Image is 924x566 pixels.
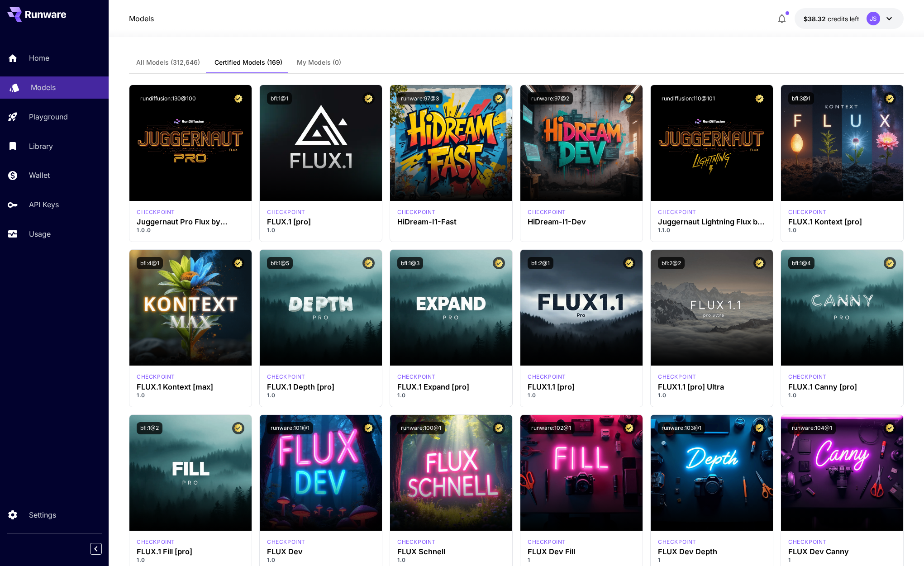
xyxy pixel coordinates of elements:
div: FLUX.1 D [658,208,696,216]
button: $38.3249JS [795,8,904,29]
p: checkpoint [397,373,436,381]
div: fluxpro [267,373,305,381]
button: Certified Model – Vetted for best performance and includes a commercial license. [623,257,635,269]
div: FLUX.1 Depth [pro] [267,383,375,391]
h3: FLUX.1 Expand [pro] [397,383,505,391]
h3: FLUX Dev Fill [528,547,635,556]
p: Models [31,82,56,93]
button: Certified Model – Vetted for best performance and includes a commercial license. [362,257,375,269]
p: checkpoint [267,373,305,381]
span: All Models (312,646) [136,58,200,67]
button: bfl:1@5 [267,257,293,269]
div: FLUX.1 S [397,538,436,546]
button: bfl:2@2 [658,257,685,269]
div: Collapse sidebar [97,541,109,557]
div: fluxpro [788,373,827,381]
div: HiDream Fast [397,208,436,216]
span: Certified Models (169) [214,58,282,67]
div: FLUX.1 D [658,538,696,546]
button: runware:103@1 [658,422,705,434]
button: bfl:1@3 [397,257,423,269]
p: checkpoint [658,538,696,546]
h3: FLUX.1 Fill [pro] [137,547,244,556]
span: $38.32 [804,15,828,23]
button: Certified Model – Vetted for best performance and includes a commercial license. [884,257,896,269]
p: 1.0 [788,391,896,400]
button: Certified Model – Vetted for best performance and includes a commercial license. [232,257,244,269]
p: checkpoint [137,373,175,381]
h3: FLUX.1 [pro] [267,218,375,226]
h3: FLUX Dev [267,547,375,556]
p: Playground [29,111,68,122]
div: FLUX.1 D [528,538,566,546]
button: Certified Model – Vetted for best performance and includes a commercial license. [623,422,635,434]
button: Certified Model – Vetted for best performance and includes a commercial license. [232,422,244,434]
p: checkpoint [528,538,566,546]
p: 1 [788,556,896,564]
span: credits left [828,15,859,23]
button: runware:100@1 [397,422,445,434]
p: Wallet [29,170,50,181]
div: FLUX.1 Kontext [max] [137,373,175,381]
div: fluxpro [528,373,566,381]
button: bfl:2@1 [528,257,553,269]
button: bfl:1@1 [267,92,292,105]
p: checkpoint [788,373,827,381]
h3: HiDream-I1-Dev [528,218,635,226]
h3: FLUX Dev Canny [788,547,896,556]
button: bfl:3@1 [788,92,814,105]
p: 1.0 [658,391,766,400]
button: runware:97@3 [397,92,443,105]
button: Collapse sidebar [90,543,102,555]
div: fluxpro [137,538,175,546]
button: bfl:1@4 [788,257,814,269]
div: $38.3249 [804,14,859,24]
p: Home [29,52,49,63]
h3: FLUX Schnell [397,547,505,556]
button: Certified Model – Vetted for best performance and includes a commercial license. [884,422,896,434]
div: Juggernaut Pro Flux by RunDiffusion [137,218,244,226]
h3: FLUX1.1 [pro] Ultra [658,383,766,391]
div: FLUX.1 D [267,538,305,546]
div: FLUX.1 D [137,208,175,216]
p: 1.0 [137,391,244,400]
p: checkpoint [137,208,175,216]
p: 1.0 [528,391,635,400]
h3: FLUX1.1 [pro] [528,383,635,391]
div: JS [867,12,880,25]
p: checkpoint [137,538,175,546]
button: runware:104@1 [788,422,836,434]
p: Settings [29,509,56,520]
h3: FLUX Dev Depth [658,547,766,556]
p: API Keys [29,199,59,210]
p: checkpoint [528,208,566,216]
p: checkpoint [267,538,305,546]
button: runware:102@1 [528,422,575,434]
p: 1.0 [788,226,896,234]
h3: FLUX.1 Canny [pro] [788,383,896,391]
button: Certified Model – Vetted for best performance and includes a commercial license. [884,92,896,105]
h3: Juggernaut Lightning Flux by RunDiffusion [658,218,766,226]
button: Certified Model – Vetted for best performance and includes a commercial license. [753,92,766,105]
p: checkpoint [658,208,696,216]
p: Library [29,141,53,152]
p: checkpoint [658,373,696,381]
p: 1.0.0 [137,226,244,234]
button: Certified Model – Vetted for best performance and includes a commercial license. [362,422,375,434]
button: Certified Model – Vetted for best performance and includes a commercial license. [232,92,244,105]
p: 1.1.0 [658,226,766,234]
p: 1 [528,556,635,564]
h3: FLUX.1 Kontext [max] [137,383,244,391]
a: Models [129,13,154,24]
button: Certified Model – Vetted for best performance and includes a commercial license. [623,92,635,105]
h3: HiDream-I1-Fast [397,218,505,226]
